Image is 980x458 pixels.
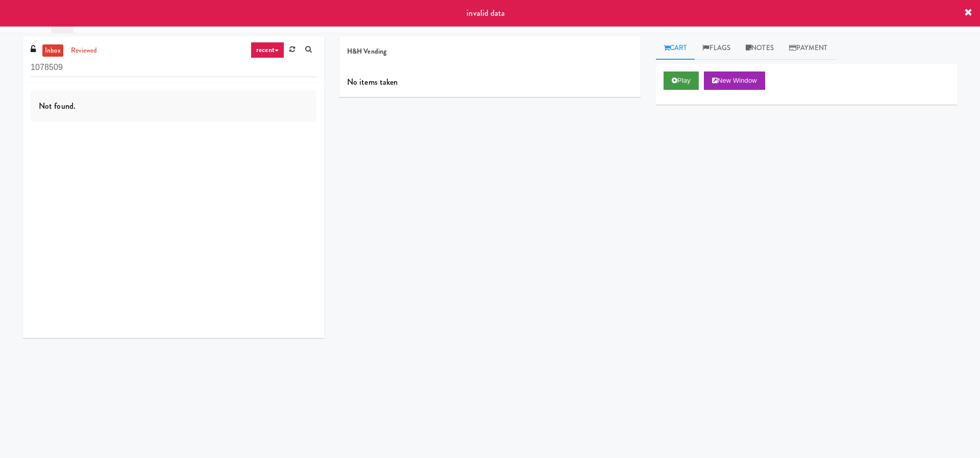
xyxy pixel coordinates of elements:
button: New Window [704,71,765,90]
div: No items taken [339,67,641,98]
a: reviewed [68,44,100,57]
a: recent [251,42,284,58]
input: Search vision orders [31,58,316,77]
span: invalid data [467,7,505,19]
button: Play [664,71,699,90]
a: Payment [781,37,836,60]
a: Notes [738,37,781,60]
span: Not found. [39,100,76,112]
a: Flags [695,37,738,60]
a: Cart [656,37,695,60]
a: inbox [42,44,63,57]
h5: H&H Vending [347,48,633,56]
